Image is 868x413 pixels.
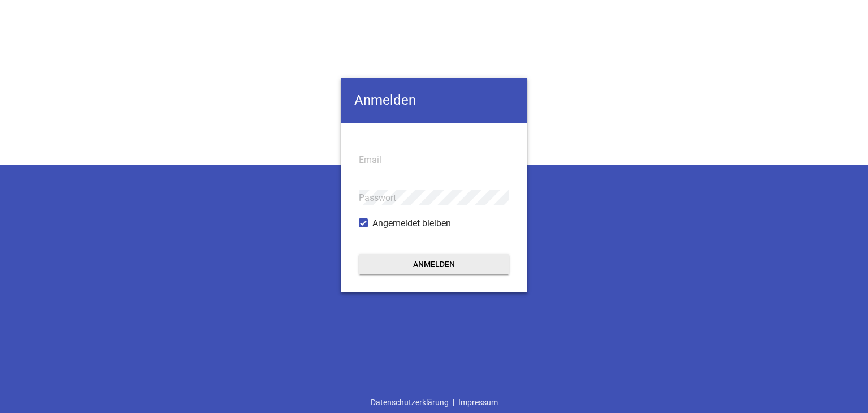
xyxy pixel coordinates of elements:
[454,392,502,413] a: Impressum
[372,217,451,230] span: Angemeldet bleiben
[359,254,509,274] button: Anmelden
[367,392,502,413] div: |
[341,78,527,123] h4: Anmelden
[367,392,453,413] a: Datenschutzerklärung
